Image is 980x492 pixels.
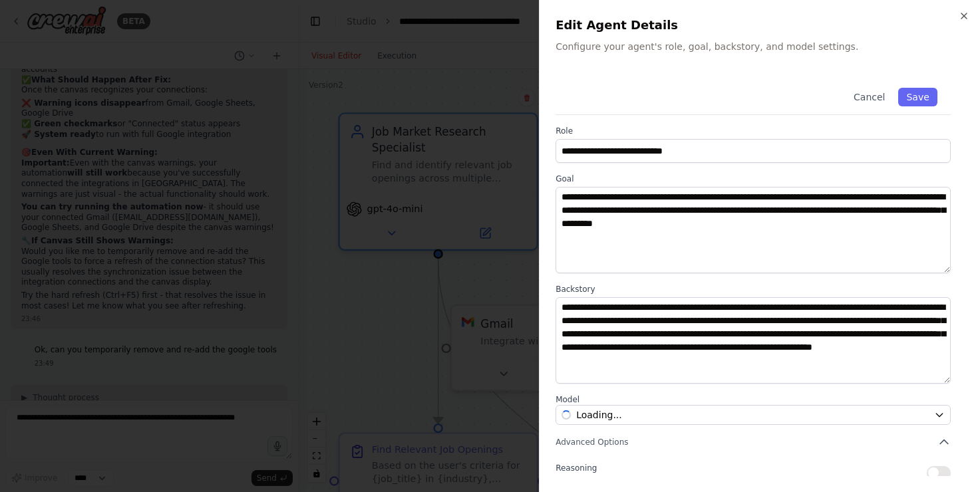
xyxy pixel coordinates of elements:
[846,88,893,106] button: Cancel
[556,40,964,53] p: Configure your agent's role, goal, backstory, and model settings.
[556,174,951,184] label: Goal
[556,405,951,425] button: Loading...
[556,284,951,295] label: Backstory
[556,463,597,473] span: Reasoning
[556,394,951,405] label: Model
[556,475,764,486] p: Reflect on a task and create a plan before execution
[899,88,937,106] button: Save
[576,408,622,422] span: openai/gpt-4o-mini
[556,435,951,449] button: Advanced Options
[556,16,964,35] h2: Edit Agent Details
[556,126,951,136] label: Role
[556,437,628,447] span: Advanced Options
